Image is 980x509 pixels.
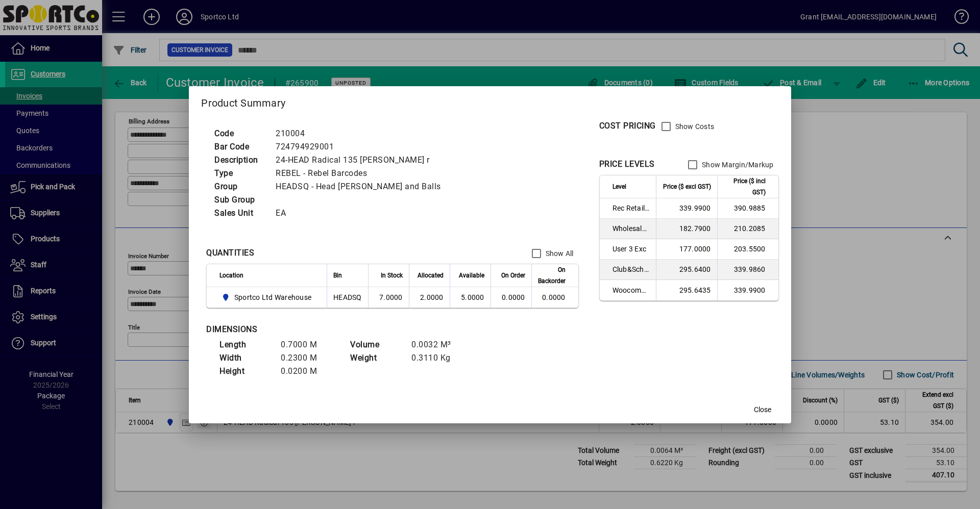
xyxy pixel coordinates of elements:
div: QUANTITIES [206,247,254,259]
td: Length [214,338,276,351]
td: Group [209,180,271,193]
td: 2.0000 [409,287,450,308]
span: On Order [501,270,525,281]
td: Type [209,167,271,180]
h2: Product Summary [189,86,791,116]
td: Height [214,365,276,378]
td: HEADSQ - Head [PERSON_NAME] and Balls [271,180,453,193]
td: Volume [345,338,406,351]
span: Woocommerce Retail [612,285,650,295]
td: 390.9885 [717,198,778,219]
td: 0.0032 M³ [406,338,468,351]
td: 0.3110 Kg [406,351,468,365]
span: Allocated [418,270,444,281]
td: 724794929001 [271,140,453,154]
span: Sportco Ltd Warehouse [219,291,315,303]
span: 0.0000 [502,293,525,301]
span: In Stock [381,270,403,281]
label: Show Margin/Markup [700,160,774,170]
td: 210004 [271,127,453,140]
div: COST PRICING [599,120,656,132]
td: 0.7000 M [276,338,337,351]
td: 203.5500 [717,239,778,260]
td: 182.7900 [656,219,717,239]
td: 339.9900 [717,280,778,300]
span: Club&School Exc [612,264,650,274]
div: PRICE LEVELS [599,158,655,170]
td: HEADSQ [327,287,368,308]
td: 7.0000 [368,287,409,308]
td: Code [209,127,271,140]
span: Price ($ incl GST) [724,175,766,198]
td: 210.2085 [717,219,778,239]
td: 24-HEAD Radical 135 [PERSON_NAME] r [271,154,453,167]
span: Available [459,270,484,281]
td: Width [214,351,276,365]
td: Bar Code [209,140,271,154]
label: Show All [544,248,574,259]
td: 339.9900 [656,198,717,219]
td: REBEL - Rebel Barcodes [271,167,453,180]
td: 295.6435 [656,280,717,300]
td: 0.0000 [531,287,578,308]
span: On Backorder [538,264,566,287]
td: EA [271,207,453,220]
td: Sub Group [209,193,271,207]
div: DIMENSIONS [206,323,461,336]
span: Sportco Ltd Warehouse [234,292,311,302]
span: User 3 Exc [612,244,650,254]
td: Weight [345,351,406,365]
span: Level [612,181,626,192]
td: Description [209,154,271,167]
span: Location [219,270,243,281]
span: Wholesale Exc [612,223,650,234]
button: Close [746,401,779,419]
span: Bin [333,270,342,281]
td: 0.0200 M [276,365,337,378]
td: Sales Unit [209,207,271,220]
td: 177.0000 [656,239,717,260]
label: Show Costs [673,121,715,132]
td: 5.0000 [450,287,491,308]
td: 0.2300 M [276,351,337,365]
span: Price ($ excl GST) [663,181,711,192]
td: 339.9860 [717,260,778,280]
td: 295.6400 [656,260,717,280]
span: Close [754,404,771,415]
span: Rec Retail Inc [612,203,650,213]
